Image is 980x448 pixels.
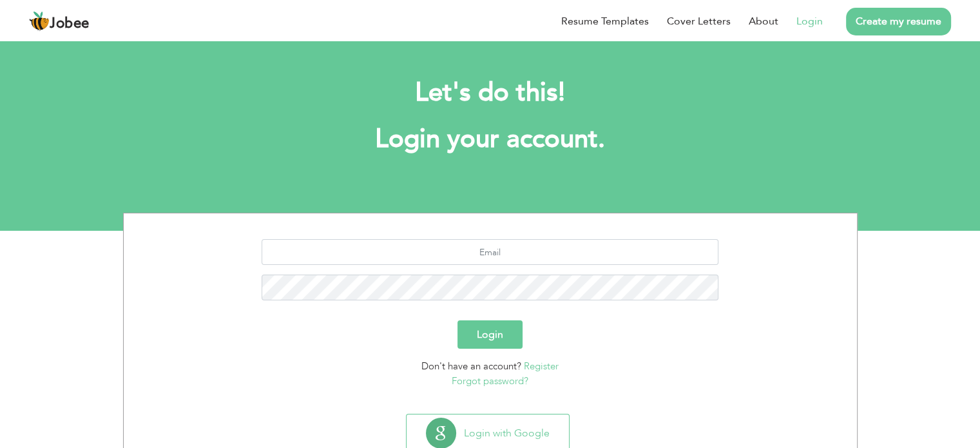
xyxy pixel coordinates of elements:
[142,76,838,110] h2: Let's do this!
[421,360,521,373] span: Don't have an account?
[142,122,838,156] h1: Login your account.
[749,14,778,29] a: About
[561,14,649,29] a: Resume Templates
[667,14,731,29] a: Cover Letters
[457,320,523,349] button: Login
[262,239,718,265] input: Email
[29,11,90,32] a: Jobee
[796,14,823,29] a: Login
[29,11,50,32] img: jobee.io
[50,17,90,31] span: Jobee
[524,360,559,373] a: Register
[452,375,528,387] a: Forgot password?
[846,8,951,35] a: Create my resume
